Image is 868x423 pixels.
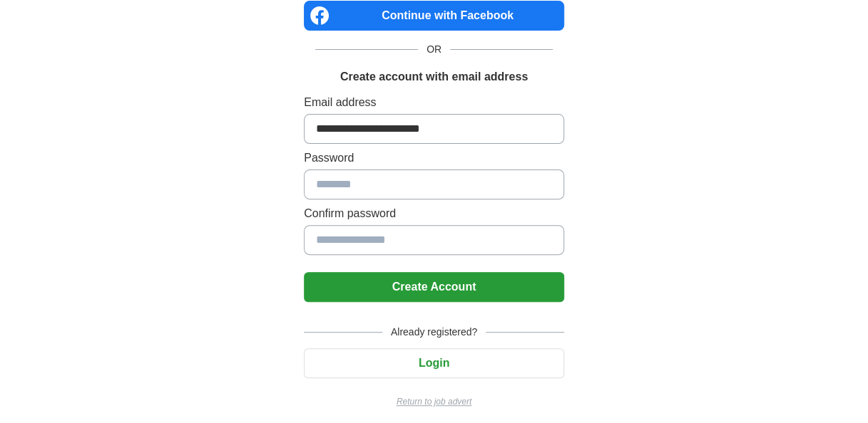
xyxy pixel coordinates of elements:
a: Return to job advert [304,395,564,408]
label: Email address [304,94,564,111]
h1: Create account with email address [340,68,528,85]
a: Continue with Facebook [304,1,564,31]
button: Create Account [304,272,564,302]
span: OR [418,42,450,57]
label: Confirm password [304,205,564,222]
label: Password [304,150,564,167]
span: Already registered? [382,325,486,340]
a: Login [304,357,564,369]
button: Login [304,348,564,378]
